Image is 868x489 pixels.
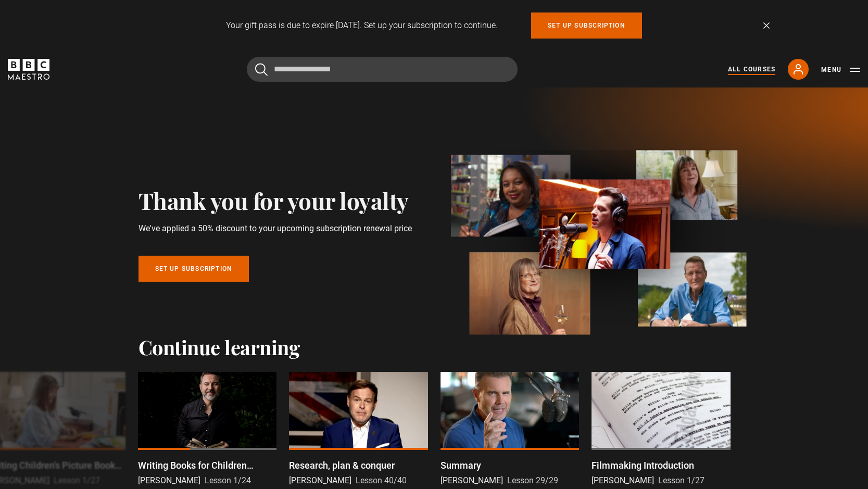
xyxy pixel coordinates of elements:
[247,57,518,82] input: Search
[139,335,730,359] h2: Continue learning
[139,256,249,282] a: Set up subscription
[139,187,413,214] h2: Thank you for your loyalty
[728,65,775,74] a: All Courses
[441,475,503,485] span: [PERSON_NAME]
[289,372,427,487] a: Research, plan & conquer [PERSON_NAME] Lesson 40/40
[205,475,251,485] span: Lesson 1/24
[8,59,49,80] svg: BBC Maestro
[138,458,276,472] p: Writing Books for Children Introduction
[54,475,100,485] span: Lesson 1/27
[289,458,395,472] p: Research, plan & conquer
[356,475,407,485] span: Lesson 40/40
[592,458,694,472] p: Filmmaking Introduction
[441,458,481,472] p: Summary
[531,12,642,39] a: Set up subscription
[658,475,705,485] span: Lesson 1/27
[451,150,747,335] img: banner_image-1d4a58306c65641337db.webp
[289,475,351,485] span: [PERSON_NAME]
[138,372,276,487] a: Writing Books for Children Introduction [PERSON_NAME] Lesson 1/24
[507,475,558,485] span: Lesson 29/29
[441,372,579,487] a: Summary [PERSON_NAME] Lesson 29/29
[592,372,730,487] a: Filmmaking Introduction [PERSON_NAME] Lesson 1/27
[138,475,200,485] span: [PERSON_NAME]
[255,63,268,76] button: Submit the search query
[821,65,860,75] button: Toggle navigation
[226,19,498,32] p: Your gift pass is due to expire [DATE]. Set up your subscription to continue.
[592,475,654,485] span: [PERSON_NAME]
[139,222,413,235] p: We've applied a 50% discount to your upcoming subscription renewal price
